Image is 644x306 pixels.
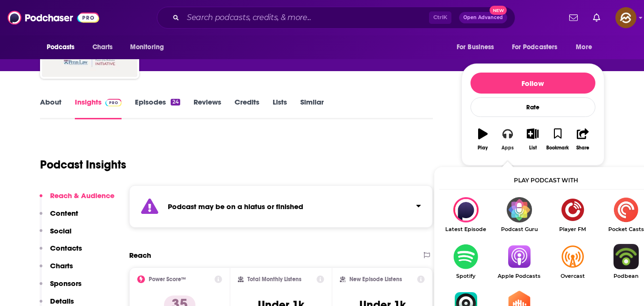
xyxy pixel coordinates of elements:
[50,296,74,306] p: Details
[470,73,595,94] button: Follow
[40,243,82,261] button: Contacts
[129,185,433,228] section: Click to expand status details
[135,97,180,119] a: Episodes24
[439,226,492,232] span: Latest Episode
[492,244,546,279] a: Apple PodcastsApple Podcasts
[478,145,488,151] div: Play
[470,122,495,157] button: Play
[40,191,114,209] button: Reach & Audience
[576,41,592,54] span: More
[439,197,492,232] div: Law 2030 on Latest Episode
[546,226,599,232] span: Player FM
[506,38,572,56] button: open menu
[235,97,259,119] a: Credits
[615,7,636,28] img: User Profile
[247,276,301,283] h2: Total Monthly Listens
[429,11,451,24] span: Ctrl K
[149,276,186,283] h2: Power Score™
[576,145,589,151] div: Share
[50,279,82,288] p: Sponsors
[47,41,75,54] span: Podcasts
[50,226,72,235] p: Social
[40,279,82,296] button: Sponsors
[520,122,545,157] button: List
[589,10,604,26] a: Show notifications dropdown
[40,97,61,119] a: About
[50,261,73,270] p: Charts
[50,209,78,218] p: Content
[171,99,180,106] div: 24
[8,9,99,27] img: Podchaser - Follow, Share and Rate Podcasts
[349,276,402,283] h2: New Episode Listens
[546,197,599,232] a: Player FMPlayer FM
[40,261,73,279] button: Charts
[545,122,570,157] button: Bookmark
[470,97,595,117] div: Rate
[512,41,558,54] span: For Podcasters
[570,122,595,157] button: Share
[105,99,122,106] img: Podchaser Pro
[546,244,599,279] a: OvercastOvercast
[439,273,492,279] span: Spotify
[168,202,303,211] strong: Podcast may be on a hiatus or finished
[130,41,164,54] span: Monitoring
[86,38,119,56] a: Charts
[194,97,221,119] a: Reviews
[492,197,546,232] a: Podcast GuruPodcast Guru
[463,15,503,20] span: Open Advanced
[75,97,122,119] a: InsightsPodchaser Pro
[50,191,114,200] p: Reach & Audience
[492,273,546,279] span: Apple Podcasts
[546,145,569,151] div: Bookmark
[492,226,546,232] span: Podcast Guru
[40,158,126,172] h1: Podcast Insights
[183,10,429,25] input: Search podcasts, credits, & more...
[529,145,537,151] div: List
[92,41,113,54] span: Charts
[565,10,582,26] a: Show notifications dropdown
[439,244,492,279] a: SpotifySpotify
[459,12,507,23] button: Open AdvancedNew
[157,7,515,29] div: Search podcasts, credits, & more...
[501,145,514,151] div: Apps
[615,7,636,28] button: Show profile menu
[40,226,72,244] button: Social
[495,122,520,157] button: Apps
[40,38,87,56] button: open menu
[490,6,507,15] span: New
[123,38,176,56] button: open menu
[273,97,287,119] a: Lists
[457,41,494,54] span: For Business
[569,38,604,56] button: open menu
[300,97,324,119] a: Similar
[50,243,82,253] p: Contacts
[40,209,78,226] button: Content
[615,7,636,28] span: Logged in as hey85204
[450,38,506,56] button: open menu
[546,273,599,279] span: Overcast
[129,251,151,260] h2: Reach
